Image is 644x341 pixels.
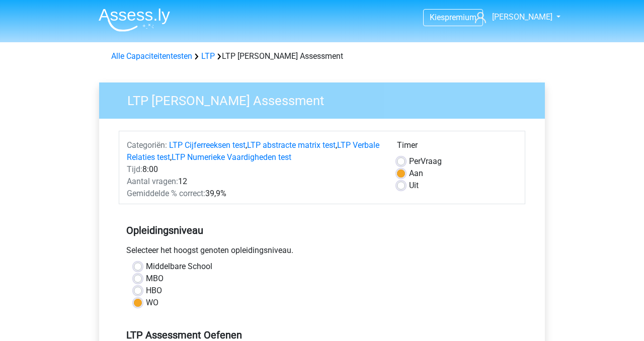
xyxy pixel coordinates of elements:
[115,89,537,109] h3: LTP [PERSON_NAME] Assessment
[146,297,158,309] label: WO
[409,180,419,192] label: Uit
[397,139,517,155] div: Timer
[126,329,518,341] h5: LTP Assessment Oefenen
[424,11,482,24] a: Kiespremium
[119,176,389,188] div: 12
[201,51,215,61] a: LTP
[409,167,423,180] label: Aan
[492,12,552,22] span: [PERSON_NAME]
[127,164,142,174] span: Tijd:
[119,188,389,200] div: 39,9%
[146,285,162,297] label: HBO
[127,177,178,186] span: Aantal vragen:
[119,244,525,261] div: Selecteer het hoogst genoten opleidingsniveau.
[127,140,167,150] span: Categoriën:
[126,220,518,240] h5: Opleidingsniveau
[119,163,389,176] div: 8:00
[146,261,212,273] label: Middelbare School
[430,13,445,22] span: Kies
[471,11,553,23] a: [PERSON_NAME]
[247,140,336,150] a: LTP abstracte matrix test
[409,156,421,166] span: Per
[119,139,389,163] div: , , ,
[445,13,476,22] span: premium
[99,8,170,32] img: Assessly
[169,140,246,150] a: LTP Cijferreeksen test
[107,50,537,62] div: LTP [PERSON_NAME] Assessment
[409,155,442,167] label: Vraag
[111,51,192,61] a: Alle Capaciteitentesten
[146,273,164,285] label: MBO
[172,152,291,162] a: LTP Numerieke Vaardigheden test
[127,189,205,198] span: Gemiddelde % correct:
